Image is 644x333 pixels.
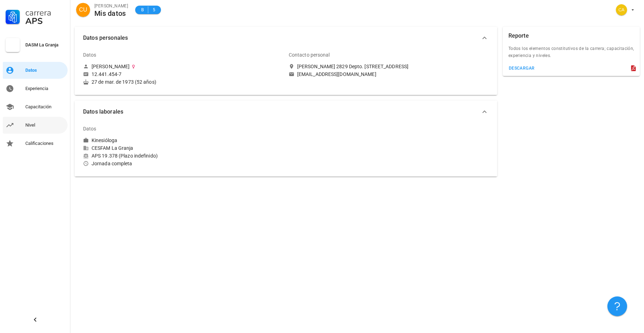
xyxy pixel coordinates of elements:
div: descargar [508,66,535,71]
span: Datos laborales [83,107,480,117]
div: [PERSON_NAME] [94,2,128,9]
a: Experiencia [3,80,68,97]
a: [PERSON_NAME] 2829 Depto. [STREET_ADDRESS] [289,63,489,70]
div: [EMAIL_ADDRESS][DOMAIN_NAME] [297,71,376,77]
div: Kinesióloga [92,137,117,143]
span: 5 [151,6,157,13]
div: DASM La Granja [25,42,65,48]
div: Todos los elementos constitutivos de la carrera; capacitación, experiencia y niveles. [503,45,640,63]
span: Datos personales [83,33,480,43]
button: Datos personales [75,27,497,49]
div: Datos [83,120,96,137]
div: [PERSON_NAME] [92,63,130,70]
a: Datos [3,62,68,79]
div: 12.441.454-7 [92,71,121,77]
span: CU [79,3,87,17]
span: B [139,6,145,13]
div: avatar [616,4,627,15]
div: APS [25,17,65,25]
a: Capacitación [3,98,68,115]
div: Contacto personal [289,46,330,63]
a: Nivel [3,117,68,134]
a: [EMAIL_ADDRESS][DOMAIN_NAME] [289,71,489,77]
button: descargar [506,63,538,73]
div: Mis datos [94,9,128,17]
div: Datos [83,46,96,63]
div: APS 19.378 (Plazo indefinido) [83,153,283,159]
div: Carrera [25,8,65,17]
div: Jornada completa [83,160,283,167]
div: CESFAM La Granja [83,145,283,151]
div: Reporte [508,27,529,45]
div: 27 de mar. de 1973 (52 años) [83,79,283,85]
div: avatar [76,3,90,17]
div: Nivel [25,122,65,128]
div: Capacitación [25,104,65,110]
a: Calificaciones [3,135,68,152]
div: Datos [25,68,65,73]
div: Experiencia [25,86,65,91]
button: Datos laborales [75,101,497,123]
div: [PERSON_NAME] 2829 Depto. [STREET_ADDRESS] [297,63,408,70]
div: Calificaciones [25,141,65,146]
